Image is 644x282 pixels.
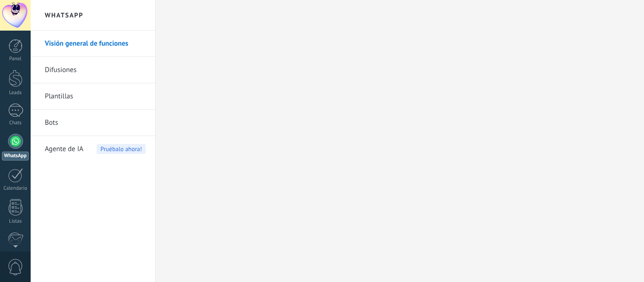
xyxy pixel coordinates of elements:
a: Visión general de funciones [45,31,146,57]
a: Bots [45,110,146,136]
a: Plantillas [45,83,146,110]
li: Bots [31,110,155,136]
div: Chats [2,120,29,126]
div: WhatsApp [2,152,29,161]
div: Listas [2,218,29,225]
span: Agente de IA [45,136,83,162]
li: Difusiones [31,57,155,83]
a: Difusiones [45,57,146,83]
div: Leads [2,90,29,96]
span: Pruébalo ahora! [97,144,146,154]
a: Agente de IAPruébalo ahora! [45,136,146,162]
li: Plantillas [31,83,155,110]
div: Panel [2,56,29,62]
div: Calendario [2,185,29,192]
li: Visión general de funciones [31,31,155,57]
li: Agente de IA [31,136,155,162]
